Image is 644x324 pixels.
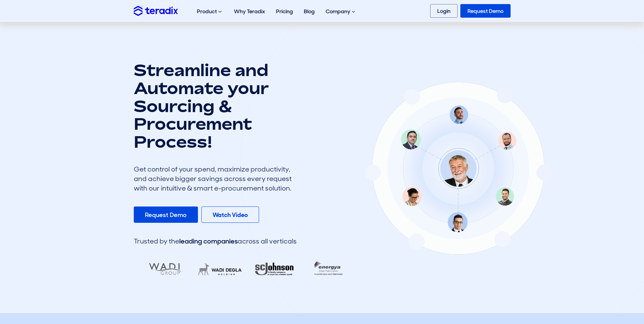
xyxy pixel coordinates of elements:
[134,236,297,246] div: Trusted by the across all verticals
[430,4,458,18] a: Login
[241,258,296,280] img: RA
[179,237,238,246] span: leading companies
[228,1,271,22] a: Why Teradix
[201,206,259,223] a: Watch Video
[134,61,297,151] h1: Streamline and Automate your Sourcing & Procurement Process!
[271,1,298,22] a: Pricing
[213,211,248,219] b: Watch Video
[298,1,320,22] a: Blog
[134,164,297,193] div: Get control of your spend, maximize productivity, and achieve bigger savings across every request...
[460,4,511,18] a: Request Demo
[191,1,228,22] div: Product
[134,206,198,223] a: Request Demo
[187,258,242,280] img: LifeMakers
[320,1,362,22] div: Company
[134,6,178,16] img: Teradix logo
